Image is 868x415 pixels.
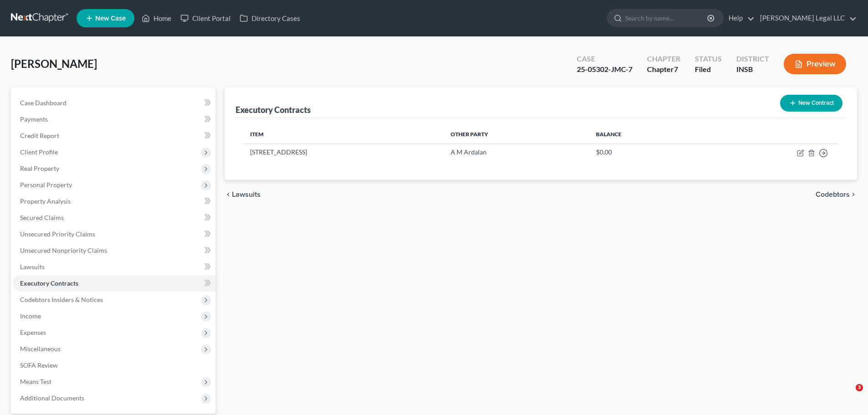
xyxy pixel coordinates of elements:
[816,191,850,198] span: Codebtors
[20,197,71,205] span: Property Analysis
[695,64,722,75] div: Filed
[20,263,45,271] span: Lawsuits
[13,226,216,242] a: Unsecured Priority Claims
[243,125,443,143] th: Item
[443,143,589,161] td: A M Ardalan
[236,104,311,115] div: Executory Contracts
[243,143,443,161] td: [STREET_ADDRESS]
[724,10,755,26] a: Help
[13,193,216,210] a: Property Analysis
[647,54,680,64] div: Chapter
[13,111,216,128] a: Payments
[20,164,59,172] span: Real Property
[20,115,48,123] span: Payments
[589,143,701,161] td: $0.00
[20,132,59,139] span: Credit Report
[20,296,103,303] span: Codebtors Insiders & Notices
[20,246,107,254] span: Unsecured Nonpriority Claims
[13,259,216,275] a: Lawsuits
[20,214,64,221] span: Secured Claims
[589,125,701,143] th: Balance
[577,54,632,64] div: Case
[13,242,216,259] a: Unsecured Nonpriority Claims
[20,148,58,156] span: Client Profile
[816,191,857,198] button: Codebtors chevron_right
[837,384,859,406] iframe: Intercom live chat
[235,10,305,26] a: Directory Cases
[20,181,72,189] span: Personal Property
[11,57,97,70] span: [PERSON_NAME]
[850,191,857,198] i: chevron_right
[755,10,857,26] a: [PERSON_NAME] Legal LLC
[232,191,261,198] span: Lawsuits
[13,357,216,374] a: SOFA Review
[13,275,216,292] a: Executory Contracts
[20,361,58,369] span: SOFA Review
[13,95,216,111] a: Case Dashboard
[20,394,84,402] span: Additional Documents
[647,64,680,75] div: Chapter
[443,125,589,143] th: Other Party
[784,54,846,74] button: Preview
[13,210,216,226] a: Secured Claims
[674,65,678,73] span: 7
[13,128,216,144] a: Credit Report
[577,64,632,75] div: 25-05302-JMC-7
[137,10,176,26] a: Home
[95,15,126,22] span: New Case
[736,54,769,64] div: District
[20,378,51,385] span: Means Test
[225,191,261,198] button: chevron_left Lawsuits
[695,54,722,64] div: Status
[20,279,78,287] span: Executory Contracts
[856,384,863,391] span: 3
[20,230,95,238] span: Unsecured Priority Claims
[780,95,842,112] button: New Contract
[225,191,232,198] i: chevron_left
[20,312,41,320] span: Income
[20,345,61,353] span: Miscellaneous
[176,10,235,26] a: Client Portal
[20,99,67,107] span: Case Dashboard
[736,64,769,75] div: INSB
[20,328,46,336] span: Expenses
[625,10,709,26] input: Search by name...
